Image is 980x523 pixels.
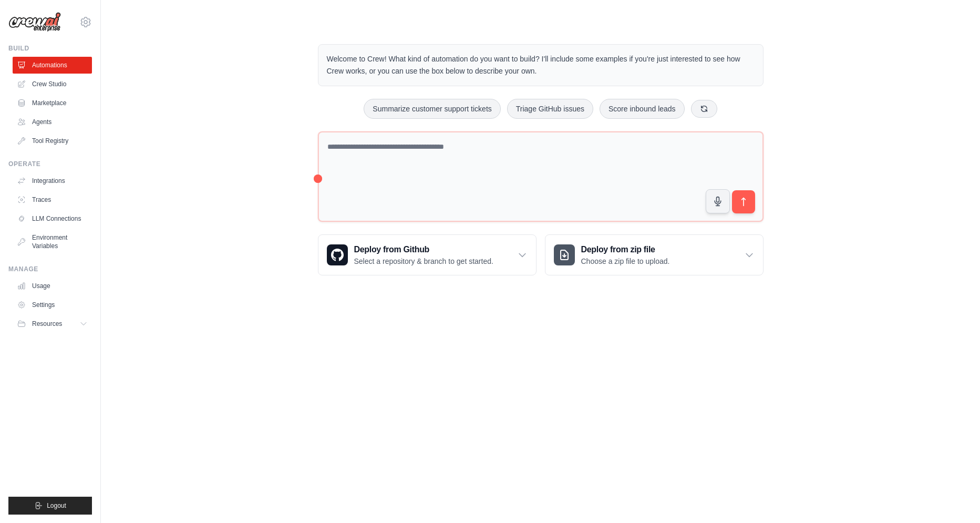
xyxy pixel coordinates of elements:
a: Automations [13,57,92,74]
a: Settings [13,296,92,313]
a: Marketplace [13,95,92,111]
a: Crew Studio [13,76,92,93]
a: LLM Connections [13,210,92,227]
span: Logout [47,501,66,510]
button: Resources [13,315,92,332]
a: Tool Registry [13,132,92,149]
span: Resources [32,320,62,328]
p: Choose a zip file to upload. [581,256,670,266]
div: Build [8,44,92,53]
img: Logo [8,12,61,32]
h3: Deploy from zip file [581,243,670,256]
button: Score inbound leads [600,99,685,119]
a: Environment Variables [13,229,92,254]
a: Usage [13,278,92,294]
h3: Deploy from Github [354,243,493,256]
a: Agents [13,114,92,130]
button: Summarize customer support tickets [364,99,500,119]
a: Traces [13,191,92,208]
p: Select a repository & branch to get started. [354,256,493,266]
button: Logout [8,497,92,515]
p: Welcome to Crew! What kind of automation do you want to build? I'll include some examples if you'... [327,53,755,77]
div: Operate [8,160,92,168]
a: Integrations [13,172,92,189]
div: Manage [8,265,92,273]
button: Triage GitHub issues [507,99,593,119]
